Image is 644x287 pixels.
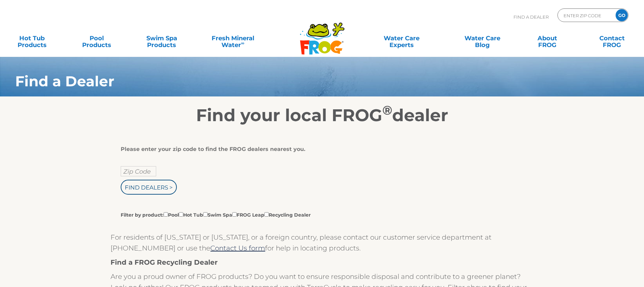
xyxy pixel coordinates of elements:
[164,212,168,217] input: Filter by product:PoolHot TubSwim SpaFROG LeapRecycling Dealer
[616,9,628,21] input: GO
[587,31,637,45] a: ContactFROG
[522,31,572,45] a: AboutFROG
[121,211,311,218] label: Filter by product: Pool Hot Tub Swim Spa FROG Leap Recycling Dealer
[179,212,183,217] input: Filter by product:PoolHot TubSwim SpaFROG LeapRecycling Dealer
[241,40,244,46] sup: ∞
[382,103,392,118] sup: ®
[7,31,57,45] a: Hot TubProducts
[264,212,269,217] input: Filter by product:PoolHot TubSwim SpaFROG LeapRecycling Dealer
[203,212,208,217] input: Filter by product:PoolHot TubSwim SpaFROG LeapRecycling Dealer
[121,180,177,195] input: Find Dealers >
[72,31,122,45] a: PoolProducts
[210,244,265,252] a: Contact Us form
[514,8,549,25] p: Find A Dealer
[457,31,507,45] a: Water CareBlog
[5,105,639,126] h2: Find your local FROG dealer
[121,146,518,153] div: Please enter your zip code to find the FROG dealers nearest you.
[296,14,348,55] img: Frog Products Logo
[111,258,218,266] strong: Find a FROG Recycling Dealer
[201,31,264,45] a: Fresh MineralWater∞
[232,212,237,217] input: Filter by product:PoolHot TubSwim SpaFROG LeapRecycling Dealer
[111,232,533,253] p: For residents of [US_STATE] or [US_STATE], or a foreign country, please contact our customer serv...
[15,73,576,89] h1: Find a Dealer
[361,31,443,45] a: Water CareExperts
[137,31,187,45] a: Swim SpaProducts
